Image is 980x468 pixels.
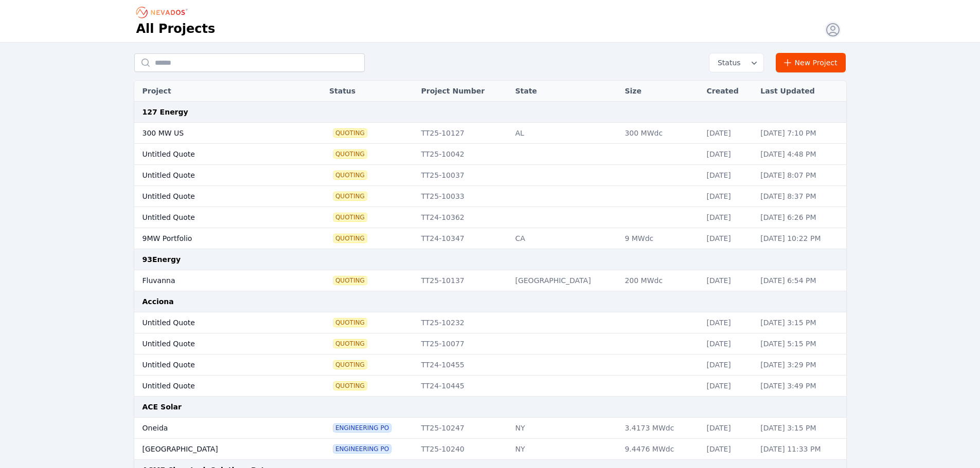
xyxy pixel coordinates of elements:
td: TT25-10037 [416,165,510,186]
td: Untitled Quote [134,144,298,165]
td: 3.4173 MWdc [619,418,701,439]
td: [DATE] 6:54 PM [755,270,846,291]
td: Untitled Quote [134,312,298,333]
tr: Untitled QuoteQuotingTT24-10455[DATE][DATE] 3:29 PM [134,354,846,376]
td: 127 Energy [134,102,846,123]
td: TT25-10232 [416,312,510,333]
td: [DATE] [701,354,755,376]
td: [DATE] [701,270,755,291]
td: 9MW Portfolio [134,228,298,249]
td: [DATE] 8:37 PM [755,186,846,207]
td: [DATE] [701,186,755,207]
span: Quoting [333,234,367,242]
td: [DATE] 7:10 PM [755,123,846,144]
span: Engineering PO [333,445,391,453]
span: Quoting [333,382,367,390]
td: Untitled Quote [134,186,298,207]
td: NY [510,418,619,439]
span: Quoting [333,150,367,158]
th: Size [619,81,701,102]
td: Untitled Quote [134,354,298,376]
td: 9.4476 MWdc [619,439,701,460]
span: Quoting [333,276,367,285]
td: CA [510,228,619,249]
td: [DATE] 3:15 PM [755,312,846,333]
td: TT25-10240 [416,439,510,460]
td: Acciona [134,291,846,312]
th: Last Updated [755,81,846,102]
td: [DATE] 5:15 PM [755,333,846,354]
td: 300 MW US [134,123,298,144]
td: TT24-10362 [416,207,510,228]
td: TT25-10127 [416,123,510,144]
tr: Untitled QuoteQuotingTT25-10037[DATE][DATE] 8:07 PM [134,165,846,186]
span: Quoting [333,361,367,369]
td: AL [510,123,619,144]
th: Status [324,81,416,102]
span: Quoting [333,213,367,221]
th: Project Number [416,81,510,102]
span: Quoting [333,192,367,200]
td: TT25-10033 [416,186,510,207]
td: [DATE] 4:48 PM [755,144,846,165]
button: Status [709,53,763,72]
td: [DATE] [701,312,755,333]
td: TT25-10247 [416,418,510,439]
td: [DATE] [701,144,755,165]
span: Engineering PO [333,424,391,432]
span: Status [714,58,741,68]
td: ACE Solar [134,397,846,418]
tr: Untitled QuoteQuotingTT25-10077[DATE][DATE] 5:15 PM [134,333,846,354]
td: [DATE] 8:07 PM [755,165,846,186]
tr: Untitled QuoteQuotingTT25-10033[DATE][DATE] 8:37 PM [134,186,846,207]
td: 9 MWdc [619,228,701,249]
td: [DATE] 3:29 PM [755,354,846,376]
td: Untitled Quote [134,207,298,228]
tr: FluvannaQuotingTT25-10137[GEOGRAPHIC_DATA]200 MWdc[DATE][DATE] 6:54 PM [134,270,846,291]
tr: 9MW PortfolioQuotingTT24-10347CA9 MWdc[DATE][DATE] 10:22 PM [134,228,846,249]
td: [DATE] [701,439,755,460]
td: TT24-10455 [416,354,510,376]
td: [DATE] [701,165,755,186]
td: TT25-10077 [416,333,510,354]
td: [DATE] 3:15 PM [755,418,846,439]
tr: [GEOGRAPHIC_DATA]Engineering POTT25-10240NY9.4476 MWdc[DATE][DATE] 11:33 PM [134,439,846,460]
td: Untitled Quote [134,165,298,186]
td: Untitled Quote [134,376,298,397]
td: [DATE] [701,418,755,439]
tr: Untitled QuoteQuotingTT25-10042[DATE][DATE] 4:48 PM [134,144,846,165]
span: Quoting [333,319,367,327]
td: 93Energy [134,249,846,270]
th: Created [701,81,755,102]
td: [DATE] [701,207,755,228]
th: State [510,81,619,102]
tr: Untitled QuoteQuotingTT25-10232[DATE][DATE] 3:15 PM [134,312,846,333]
nav: Breadcrumb [136,4,191,21]
td: NY [510,439,619,460]
td: [DATE] [701,228,755,249]
td: [GEOGRAPHIC_DATA] [134,439,298,460]
td: TT24-10347 [416,228,510,249]
td: [DATE] [701,333,755,354]
tr: 300 MW USQuotingTT25-10127AL300 MWdc[DATE][DATE] 7:10 PM [134,123,846,144]
tr: Untitled QuoteQuotingTT24-10445[DATE][DATE] 3:49 PM [134,376,846,397]
td: [DATE] [701,123,755,144]
td: [DATE] [701,376,755,397]
tr: OneidaEngineering POTT25-10247NY3.4173 MWdc[DATE][DATE] 3:15 PM [134,418,846,439]
span: Quoting [333,340,367,348]
td: [DATE] 6:26 PM [755,207,846,228]
th: Project [134,81,298,102]
a: New Project [776,53,846,72]
tr: Untitled QuoteQuotingTT24-10362[DATE][DATE] 6:26 PM [134,207,846,228]
td: [GEOGRAPHIC_DATA] [510,270,619,291]
td: TT25-10042 [416,144,510,165]
td: 300 MWdc [619,123,701,144]
td: Fluvanna [134,270,298,291]
td: [DATE] 3:49 PM [755,376,846,397]
td: [DATE] 11:33 PM [755,439,846,460]
span: Quoting [333,129,367,137]
td: TT25-10137 [416,270,510,291]
span: Quoting [333,171,367,179]
h1: All Projects [136,21,216,37]
td: 200 MWdc [619,270,701,291]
